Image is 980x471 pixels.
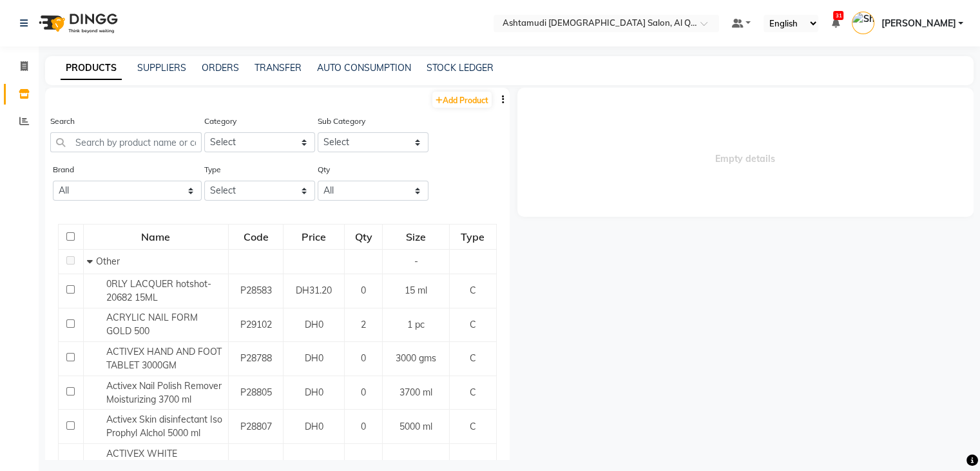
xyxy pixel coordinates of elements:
a: AUTO CONSUMPTION [317,62,411,74]
span: 2 [361,319,366,330]
span: 0 [361,421,366,432]
label: Search [50,115,75,127]
span: DH0 [305,352,323,364]
span: ACRYLIC NAIL FORM GOLD 500 [106,312,198,337]
a: ORDERS [202,62,239,74]
span: 3700 ml [399,386,432,398]
div: Price [284,225,343,248]
span: - [414,256,418,267]
label: Type [204,164,221,175]
span: 31 [833,11,843,20]
span: P28807 [240,421,272,432]
div: Code [229,225,282,248]
span: C [470,319,476,330]
img: logo [33,5,121,41]
span: DH0 [305,319,323,330]
span: 0RLY LACQUER hotshot- 20682 15ML [106,278,211,303]
span: 0 [361,386,366,398]
a: Add Product [432,92,492,108]
label: Category [204,115,236,127]
span: P28583 [240,285,272,296]
span: DH31.20 [296,285,332,296]
a: STOCK LEDGER [427,62,494,74]
div: Qty [345,225,382,248]
div: Name [84,225,227,248]
span: DH0 [305,386,323,398]
span: 0 [361,352,366,364]
img: Shilpa Anil [852,12,874,34]
a: 31 [831,17,839,29]
label: Qty [318,164,330,175]
label: Brand [53,164,74,175]
span: C [470,285,476,296]
span: C [470,352,476,364]
span: P28788 [240,352,272,364]
input: Search by product name or code [50,132,202,152]
span: P28805 [240,386,272,398]
span: Activex Nail Polish Remover Moisturizing 3700 ml [106,380,222,405]
span: Activex Skin disinfectant Iso Prophyl Alchol 5000 ml [106,414,222,439]
span: P29102 [240,319,272,330]
span: 0 [361,285,366,296]
span: C [470,386,476,398]
span: 5000 ml [399,421,432,432]
div: Size [383,225,448,248]
a: TRANSFER [255,62,302,74]
div: Type [450,225,495,248]
span: [PERSON_NAME] [881,17,956,30]
a: PRODUCTS [61,57,122,80]
label: Sub Category [318,115,365,127]
span: DH0 [305,421,323,432]
span: ACTIVEX HAND AND FOOT TABLET 3000GM [106,346,222,371]
a: SUPPLIERS [137,62,186,74]
span: Collapse Row [87,256,96,267]
span: C [470,421,476,432]
span: Empty details [517,88,974,217]
span: 1 pc [407,319,425,330]
span: Other [96,256,120,267]
span: 3000 gms [396,352,436,364]
span: 15 ml [405,285,427,296]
